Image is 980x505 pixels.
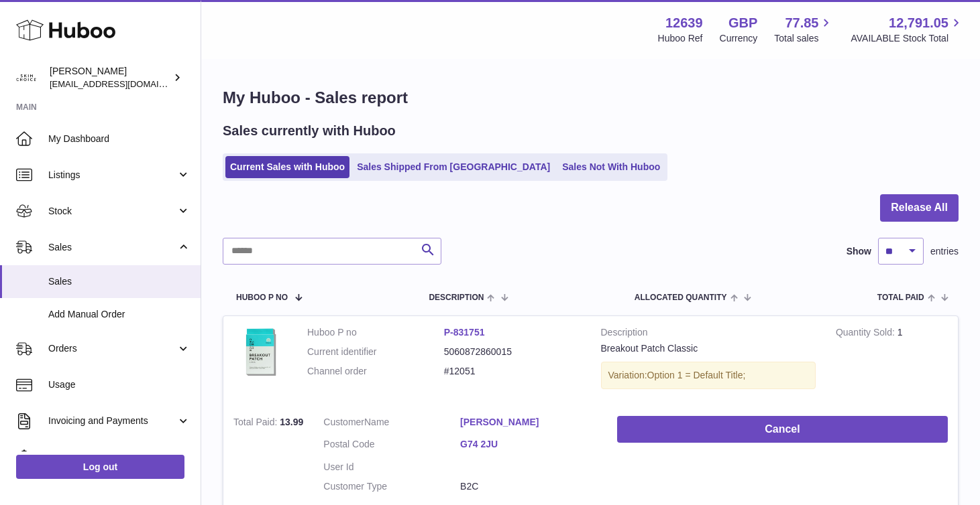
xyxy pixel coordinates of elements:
a: Sales Not With Huboo [557,156,665,178]
button: Cancel [617,416,948,443]
span: Listings [48,169,176,182]
div: Breakout Patch Classic [601,342,816,355]
a: 12,791.05 AVAILABLE Stock Total [851,14,964,45]
dt: Postal Code [323,438,460,454]
span: Orders [48,342,176,355]
a: [PERSON_NAME] [460,416,597,429]
span: AVAILABLE Stock Total [851,32,964,45]
dt: Huboo P no [307,326,444,339]
span: Option 1 = Default Title; [647,370,746,380]
span: Sales [48,241,176,254]
span: My Dashboard [48,133,190,145]
div: Variation: [601,362,816,389]
label: Show [847,245,871,258]
strong: Quantity Sold [836,327,897,341]
img: admin@skinchoice.com [16,68,36,88]
a: Current Sales with Huboo [225,156,349,178]
a: P-831751 [444,327,485,338]
dt: Customer Type [323,480,460,493]
strong: Total Paid [233,417,280,431]
img: 126391698654679.jpg [233,326,287,380]
strong: Description [601,326,816,342]
span: Total paid [877,293,924,302]
strong: GBP [728,14,757,32]
a: 77.85 Total sales [774,14,834,45]
h1: My Huboo - Sales report [223,87,959,109]
div: Currency [720,32,758,45]
span: Invoicing and Payments [48,415,176,427]
a: G74 2JU [460,438,597,451]
dt: Channel order [307,365,444,378]
span: Total sales [774,32,834,45]
span: ALLOCATED Quantity [635,293,727,302]
span: Usage [48,378,190,391]
button: Release All [880,194,959,222]
span: 12,791.05 [889,14,948,32]
dt: Name [323,416,460,432]
dd: B2C [460,480,597,493]
h2: Sales currently with Huboo [223,122,396,140]
dt: User Id [323,461,460,474]
span: Stock [48,205,176,218]
span: Customer [323,417,364,427]
span: Sales [48,275,190,288]
span: Huboo P no [236,293,288,302]
span: Description [429,293,484,302]
dd: 5060872860015 [444,346,581,358]
strong: 12639 [665,14,703,32]
dd: #12051 [444,365,581,378]
a: Sales Shipped From [GEOGRAPHIC_DATA] [352,156,555,178]
span: 77.85 [785,14,818,32]
dt: Current identifier [307,346,444,358]
a: Log out [16,455,184,479]
div: Huboo Ref [658,32,703,45]
span: 13.99 [280,417,303,427]
span: entries [930,245,959,258]
span: Cases [48,451,190,463]
span: [EMAIL_ADDRESS][DOMAIN_NAME] [50,78,197,89]
div: [PERSON_NAME] [50,65,170,90]
span: Add Manual Order [48,308,190,321]
td: 1 [826,316,958,406]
